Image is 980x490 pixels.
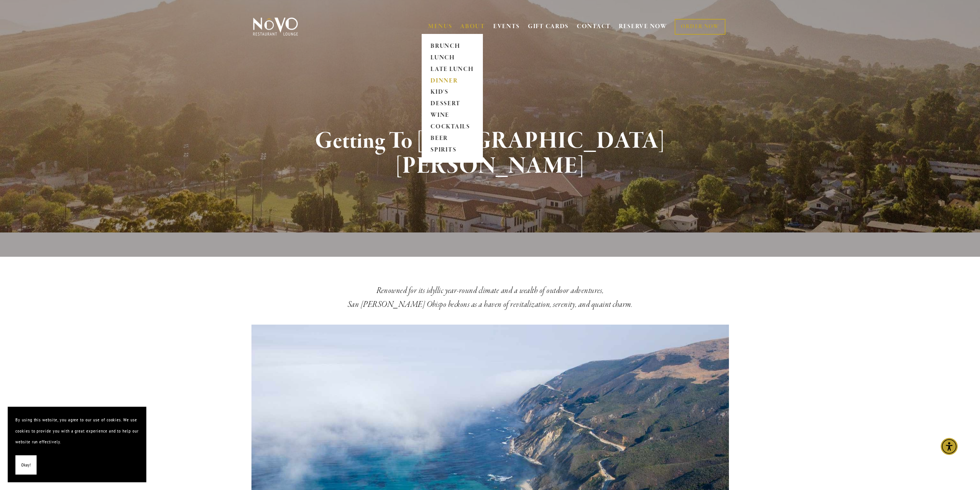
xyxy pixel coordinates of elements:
[493,23,520,30] a: EVENTS
[21,460,31,471] span: Okay!
[460,23,485,30] a: ABOUT
[348,285,632,310] em: Renowned for its idyllic year-round climate and a wealth of outdoor adventures, San [PERSON_NAME]...
[428,64,476,75] a: LATE LUNCH
[251,17,300,36] img: Novo Restaurant &amp; Lounge
[428,98,476,110] a: DESSERT
[577,19,611,34] a: CONTACT
[15,414,139,448] p: By using this website, you agree to our use of cookies. We use cookies to provide you with a grea...
[428,110,476,121] a: WINE
[8,407,146,482] section: Cookie banner
[428,52,476,64] a: LUNCH
[428,23,452,30] a: MENUS
[266,129,715,179] h1: Getting To [GEOGRAPHIC_DATA][PERSON_NAME]
[428,145,476,156] a: SPIRITS
[428,75,476,87] a: DINNER
[528,19,569,34] a: GIFT CARDS
[428,133,476,145] a: BEER
[428,121,476,133] a: COCKTAILS
[619,19,667,34] a: RESERVE NOW
[941,438,958,455] div: Accessibility Menu
[675,19,725,35] a: ORDER NOW
[15,455,37,475] button: Okay!
[428,87,476,98] a: KID'S
[428,40,476,52] a: BRUNCH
